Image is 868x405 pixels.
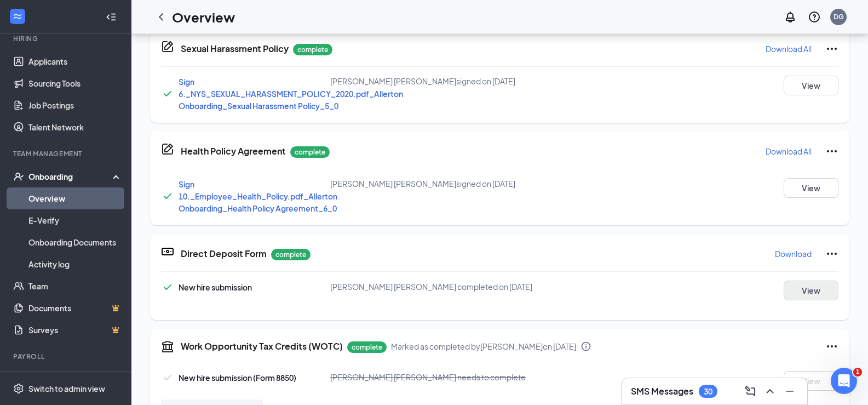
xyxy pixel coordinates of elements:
[853,368,862,377] span: 1
[741,383,759,400] button: ComposeMessage
[704,387,712,396] div: 30
[781,383,798,400] button: Minimize
[28,231,122,253] a: Onboarding Documents
[28,209,122,231] a: E-Verify
[28,94,122,116] a: Job Postings
[28,275,122,297] a: Team
[181,248,267,260] h5: Direct Deposit Form
[825,145,838,158] svg: Ellipses
[181,145,286,157] h5: Health Policy Agreement
[179,77,403,111] a: Sign 6._NYS_SEXUAL_HARASSMENT_POLICY_2020.pdf_Allerton Onboarding_Sexual Harassment Policy_5_0
[161,87,174,100] svg: Checkmark
[154,10,168,24] svg: ChevronLeft
[179,179,337,213] a: Sign 10._Employee_Health_Policy.pdf_Allerton Onboarding_Health Policy Agreement_6_0
[330,178,556,189] div: [PERSON_NAME] [PERSON_NAME] signed on [DATE]
[825,42,838,55] svg: Ellipses
[28,383,105,394] div: Switch to admin view
[775,248,812,259] p: Download
[106,12,117,22] svg: Collapse
[784,178,838,198] button: View
[330,372,526,382] span: [PERSON_NAME] [PERSON_NAME] needs to complete
[161,190,174,203] svg: Checkmark
[12,11,23,22] svg: WorkstreamLogo
[28,319,122,341] a: SurveysCrown
[825,340,838,353] svg: Ellipses
[784,10,797,24] svg: Notifications
[808,10,821,24] svg: QuestionInfo
[179,282,252,292] span: New hire submission
[28,50,122,72] a: Applicants
[161,371,174,384] svg: Checkmark
[765,142,812,160] button: Download All
[774,245,812,263] button: Download
[13,352,120,361] div: Payroll
[28,187,122,209] a: Overview
[744,385,757,398] svg: ComposeMessage
[784,371,838,391] button: View
[28,72,122,94] a: Sourcing Tools
[391,341,576,351] span: Marked as completed by [PERSON_NAME] on [DATE]
[181,340,343,352] h5: Work Opportunity Tax Credits (WOTC)
[330,76,556,87] div: [PERSON_NAME] [PERSON_NAME] signed on [DATE]
[784,76,838,95] button: View
[763,385,777,398] svg: ChevronUp
[161,40,174,53] svg: CompanyDocumentIcon
[765,40,812,58] button: Download All
[347,341,387,353] p: complete
[290,146,330,158] p: complete
[766,43,812,54] p: Download All
[783,385,796,398] svg: Minimize
[179,373,296,383] span: New hire submission (Form 8850)
[161,142,174,156] svg: CompanyDocumentIcon
[833,12,844,21] div: DG
[766,146,812,157] p: Download All
[580,341,591,352] svg: Info
[293,44,332,55] p: complete
[825,247,838,260] svg: Ellipses
[761,383,779,400] button: ChevronUp
[28,368,122,390] a: PayrollCrown
[161,340,174,353] svg: TaxGovernmentIcon
[13,34,120,43] div: Hiring
[181,43,289,55] h5: Sexual Harassment Policy
[13,149,120,158] div: Team Management
[13,383,24,394] svg: Settings
[161,281,174,294] svg: Checkmark
[28,253,122,275] a: Activity log
[28,297,122,319] a: DocumentsCrown
[161,245,174,258] svg: DirectDepositIcon
[172,8,235,26] h1: Overview
[28,116,122,138] a: Talent Network
[330,282,532,292] span: [PERSON_NAME] [PERSON_NAME] completed on [DATE]
[784,281,838,300] button: View
[271,249,311,260] p: complete
[28,171,113,182] div: Onboarding
[13,171,24,182] svg: UserCheck
[831,368,857,394] iframe: Intercom live chat
[631,385,693,397] h3: SMS Messages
